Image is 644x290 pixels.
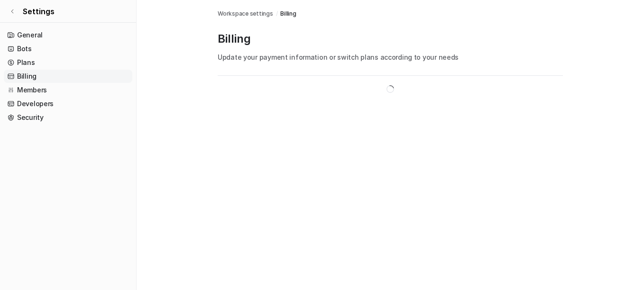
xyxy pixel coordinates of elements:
a: Plans [4,56,132,69]
a: Bots [4,42,132,55]
span: Settings [23,6,55,17]
a: Workspace settings [218,9,273,18]
a: Security [4,111,132,124]
a: General [4,28,132,42]
a: Developers [4,97,132,110]
a: Members [4,83,132,97]
p: Billing [218,31,563,46]
a: Billing [4,70,132,83]
p: Update your payment information or switch plans according to your needs [218,52,563,62]
span: / [276,9,278,18]
a: Billing [280,9,296,18]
